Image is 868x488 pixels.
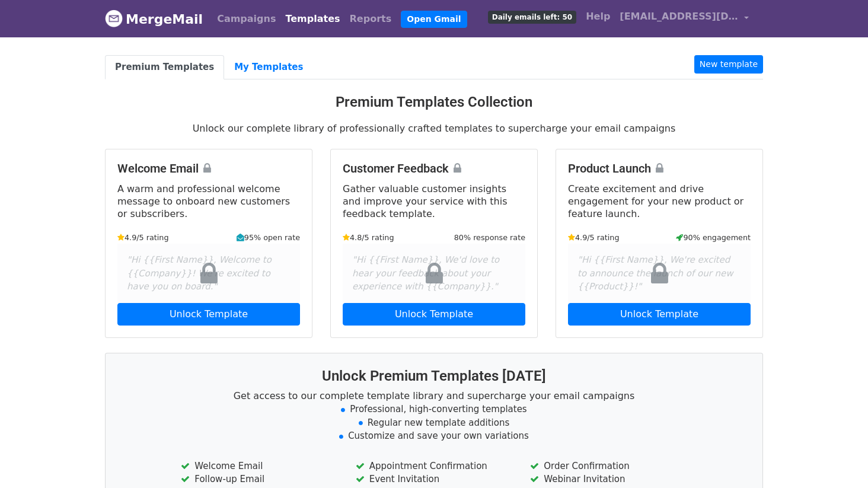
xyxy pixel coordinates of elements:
a: Campaigns [212,7,280,31]
a: My Templates [224,55,313,79]
p: Create excitement and drive engagement for your new product or feature launch. [568,183,751,220]
h3: Premium Templates Collection [105,94,763,111]
a: New template [694,55,763,74]
h3: Unlock Premium Templates [DATE] [120,368,748,385]
small: 95% open rate [237,232,300,243]
li: Appointment Confirmation [356,460,512,473]
a: Unlock Template [117,303,300,326]
h4: Product Launch [568,161,751,176]
li: Regular new template additions [120,416,748,430]
div: "Hi {{First Name}}, We'd love to hear your feedback about your experience with {{Company}}." [343,244,525,303]
a: MergeMail [105,7,203,31]
img: MergeMail logo [105,9,123,27]
h4: Customer Feedback [343,161,525,176]
span: Daily emails left: 50 [488,11,576,24]
a: Open Gmail [401,11,467,28]
small: 4.9/5 rating [568,232,620,243]
p: Gather valuable customer insights and improve your service with this feedback template. [343,183,525,220]
p: Unlock our complete library of professionally crafted templates to supercharge your email campaigns [105,122,763,135]
p: A warm and professional welcome message to onboard new customers or subscribers. [117,183,300,220]
a: [EMAIL_ADDRESS][DOMAIN_NAME] [615,5,754,33]
a: Unlock Template [568,303,751,326]
li: Webinar Invitation [530,473,687,486]
span: [EMAIL_ADDRESS][DOMAIN_NAME] [620,9,738,24]
small: 4.8/5 rating [343,232,394,243]
small: 4.9/5 rating [117,232,169,243]
li: Welcome Email [181,460,337,473]
a: Reports [345,7,397,31]
li: Event Invitation [356,473,512,486]
a: Daily emails left: 50 [483,5,581,28]
li: Professional, high-converting templates [120,403,748,416]
p: Get access to our complete template library and supercharge your email campaigns [120,390,748,402]
div: "Hi {{First Name}}, We're excited to announce the launch of our new {{Product}}!" [568,244,751,303]
small: 90% engagement [676,232,751,243]
small: 80% response rate [454,232,525,243]
div: "Hi {{First Name}}, Welcome to {{Company}}! We're excited to have you on board." [117,244,300,303]
a: Templates [280,7,344,31]
a: Premium Templates [105,55,224,79]
a: Help [581,5,615,28]
a: Unlock Template [343,303,525,326]
li: Order Confirmation [530,460,687,473]
h4: Welcome Email [117,161,300,176]
li: Customize and save your own variations [120,429,748,443]
li: Follow-up Email [181,473,337,486]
